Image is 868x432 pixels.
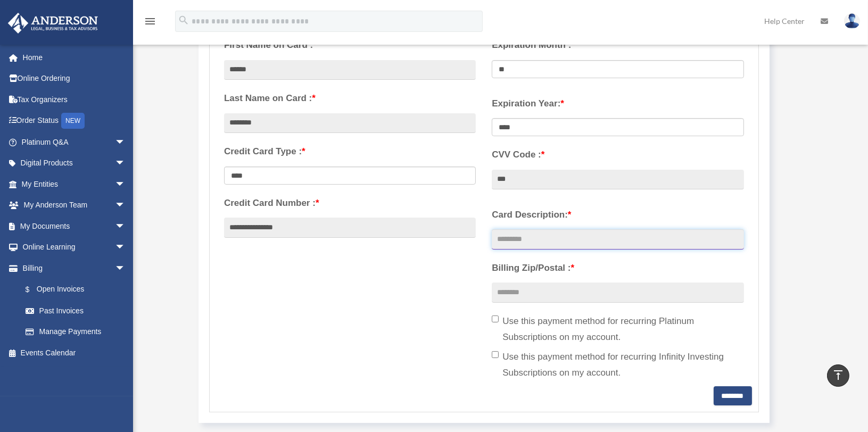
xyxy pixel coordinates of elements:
[224,195,476,211] label: Credit Card Number :
[15,300,142,321] a: Past Invoices
[115,173,136,195] span: arrow_drop_down
[827,364,849,387] a: vertical_align_top
[115,153,136,175] span: arrow_drop_down
[7,237,142,258] a: Online Learningarrow_drop_down
[224,37,476,53] label: First Name on Card :
[844,13,860,29] img: User Pic
[492,37,743,53] label: Expiration Month :
[7,47,142,68] a: Home
[115,195,136,217] span: arrow_drop_down
[144,15,156,28] i: menu
[492,260,743,276] label: Billing Zip/Postal :
[115,215,136,237] span: arrow_drop_down
[5,13,101,34] img: Anderson Advisors Platinum Portal
[7,195,142,216] a: My Anderson Teamarrow_drop_down
[31,283,37,296] span: $
[7,342,142,363] a: Events Calendar
[115,237,136,259] span: arrow_drop_down
[178,14,189,26] i: search
[7,68,142,89] a: Online Ordering
[224,144,476,160] label: Credit Card Type :
[7,89,142,110] a: Tax Organizers
[115,257,136,279] span: arrow_drop_down
[492,207,743,223] label: Card Description:
[492,315,499,322] input: Use this payment method for recurring Platinum Subscriptions on my account.
[7,131,142,153] a: Platinum Q&Aarrow_drop_down
[7,257,142,279] a: Billingarrow_drop_down
[15,321,136,343] a: Manage Payments
[7,215,142,237] a: My Documentsarrow_drop_down
[492,147,743,163] label: CVV Code :
[492,351,499,358] input: Use this payment method for recurring Infinity Investing Subscriptions on my account.
[15,279,142,301] a: $Open Invoices
[492,313,743,345] label: Use this payment method for recurring Platinum Subscriptions on my account.
[7,173,142,195] a: My Entitiesarrow_drop_down
[7,110,142,132] a: Order StatusNEW
[144,19,156,28] a: menu
[115,131,136,153] span: arrow_drop_down
[7,153,142,174] a: Digital Productsarrow_drop_down
[61,113,85,129] div: NEW
[492,349,743,381] label: Use this payment method for recurring Infinity Investing Subscriptions on my account.
[224,90,476,106] label: Last Name on Card :
[492,96,743,112] label: Expiration Year:
[832,369,845,381] i: vertical_align_top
